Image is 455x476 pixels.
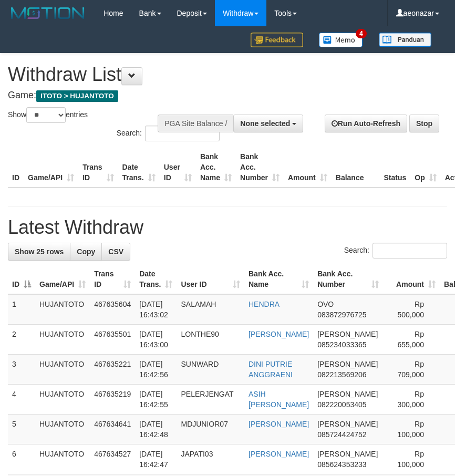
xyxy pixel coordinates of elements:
th: Bank Acc. Number [236,147,284,188]
span: [PERSON_NAME] [317,450,378,458]
th: User ID [160,147,196,188]
td: 467635221 [90,355,135,385]
th: ID: activate to sort column descending [8,264,35,294]
td: 2 [8,325,35,355]
span: [PERSON_NAME] [317,360,378,368]
span: Copy 082220053405 to clipboard [317,400,366,409]
th: Date Trans.: activate to sort column ascending [135,264,177,294]
td: 467634527 [90,444,135,474]
span: Copy 082213569206 to clipboard [317,370,366,379]
a: Copy [70,243,102,261]
a: DINI PUTRIE ANGGRAENI [249,360,293,379]
td: [DATE] 16:43:00 [135,325,177,355]
span: None selected [240,119,290,128]
span: ITOTO > HUJANTOTO [36,90,118,102]
select: Showentries [26,107,66,123]
td: Rp 100,000 [383,415,440,444]
td: HUJANTOTO [35,444,90,474]
td: [DATE] 16:42:48 [135,415,177,444]
th: Bank Acc. Number: activate to sort column ascending [313,264,383,294]
td: Rp 500,000 [383,294,440,325]
th: Status [380,147,411,188]
td: HUJANTOTO [35,385,90,415]
th: Bank Acc. Name [196,147,236,188]
td: 4 [8,385,35,415]
div: PGA Site Balance / [158,115,233,132]
span: Show 25 rows [15,247,64,256]
h4: Game: [8,90,439,101]
th: Op [410,147,440,188]
h1: Latest Withdraw [8,217,447,238]
img: MOTION_logo.png [8,5,88,21]
a: Show 25 rows [8,243,70,261]
th: Game/API: activate to sort column ascending [35,264,90,294]
td: Rp 100,000 [383,444,440,474]
td: HUJANTOTO [35,325,90,355]
span: Copy 085724424752 to clipboard [317,430,366,439]
td: 467635219 [90,385,135,415]
th: Amount: activate to sort column ascending [383,264,440,294]
td: HUJANTOTO [35,355,90,385]
td: 467634641 [90,415,135,444]
td: 467635501 [90,325,135,355]
span: Copy 085624353233 to clipboard [317,460,366,469]
a: [PERSON_NAME] [249,450,309,458]
span: CSV [108,247,123,256]
td: LONTHE90 [177,325,244,355]
span: [PERSON_NAME] [317,330,378,338]
th: Amount [284,147,332,188]
span: [PERSON_NAME] [317,390,378,398]
a: ASIH [PERSON_NAME] [249,390,309,409]
th: Date Trans. [118,147,160,188]
span: Copy 085234033365 to clipboard [317,340,366,349]
th: User ID: activate to sort column ascending [177,264,244,294]
a: [PERSON_NAME] [249,420,309,428]
a: HENDRA [249,300,280,308]
button: None selected [233,115,303,132]
span: Copy [77,247,95,256]
td: Rp 709,000 [383,355,440,385]
td: 3 [8,355,35,385]
td: PELERJENGAT [177,385,244,415]
th: Balance [332,147,380,188]
span: 4 [356,29,367,38]
span: Copy 083872976725 to clipboard [317,311,366,319]
th: Trans ID: activate to sort column ascending [90,264,135,294]
td: [DATE] 16:42:55 [135,385,177,415]
td: JAPATI03 [177,444,244,474]
h1: Withdraw List [8,64,439,85]
span: OVO [317,300,334,308]
input: Search: [373,243,447,258]
a: Stop [409,115,439,132]
img: Button%20Memo.svg [319,33,363,47]
td: 467635604 [90,294,135,325]
th: Game/API [24,147,78,188]
label: Search: [344,243,447,258]
td: [DATE] 16:42:56 [135,355,177,385]
img: panduan.png [379,33,431,47]
img: Feedback.jpg [251,33,303,47]
td: SALAMAH [177,294,244,325]
th: ID [8,147,24,188]
label: Search: [117,126,220,141]
a: CSV [101,243,130,261]
a: 4 [311,26,371,53]
td: Rp 300,000 [383,385,440,415]
td: 1 [8,294,35,325]
th: Bank Acc. Name: activate to sort column ascending [244,264,313,294]
td: MDJUNIOR07 [177,415,244,444]
input: Search: [145,126,220,141]
td: 5 [8,415,35,444]
td: HUJANTOTO [35,294,90,325]
span: [PERSON_NAME] [317,420,378,428]
td: [DATE] 16:43:02 [135,294,177,325]
th: Trans ID [78,147,118,188]
td: HUJANTOTO [35,415,90,444]
td: SUNWARD [177,355,244,385]
label: Show entries [8,107,88,123]
a: Run Auto-Refresh [325,115,407,132]
td: Rp 655,000 [383,325,440,355]
a: [PERSON_NAME] [249,330,309,338]
td: [DATE] 16:42:47 [135,444,177,474]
